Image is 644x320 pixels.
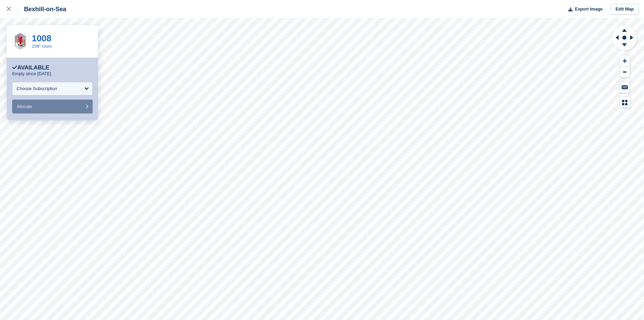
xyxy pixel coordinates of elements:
button: Export Image [564,4,603,15]
div: Bexhill-on-Sea [18,5,66,13]
div: Available [12,64,49,71]
a: 25ft² room [32,44,52,49]
div: Choose Subscription [17,85,57,92]
a: Edit Map [611,4,639,15]
img: 25FT.jpg [13,31,28,51]
button: Zoom In [620,56,630,67]
button: Allocate [12,100,93,113]
span: Export Image [575,6,602,13]
button: Map Legend [620,97,630,108]
button: Keyboard Shortcuts [620,82,630,93]
a: 1008 [32,33,51,43]
span: Allocate [17,104,32,109]
p: Empty since [DATE] [12,71,51,77]
button: Zoom Out [620,67,630,78]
